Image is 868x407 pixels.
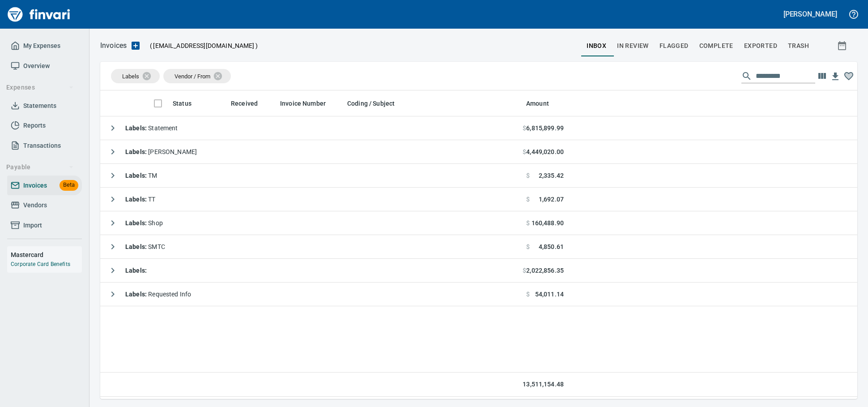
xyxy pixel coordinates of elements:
strong: Labels : [125,196,148,203]
span: Transactions [23,140,61,151]
span: [PERSON_NAME] [125,148,197,155]
img: Finvari [5,4,72,25]
span: Coding / Subject [347,98,395,109]
span: Statements [23,100,56,111]
a: Corporate Card Benefits [11,261,70,267]
nav: breadcrumb [100,40,127,51]
span: Complete [699,40,733,51]
strong: Labels : [125,267,147,274]
span: 2,022,856.35 [526,266,564,275]
span: Exported [744,40,777,51]
span: 4,850.61 [539,242,564,251]
a: Transactions [7,136,82,156]
p: Invoices [100,40,127,51]
span: Payable [6,162,74,173]
span: $ [526,171,530,180]
span: 4,449,020.00 [526,147,564,156]
span: Received [231,98,258,109]
span: Vendors [23,200,47,211]
span: Reports [23,120,46,131]
span: [EMAIL_ADDRESS][DOMAIN_NAME] [152,41,255,50]
span: Overview [23,60,50,72]
span: 6,815,899.99 [526,124,564,133]
span: Status [173,98,203,109]
span: 160,488.90 [532,218,564,227]
span: Requested Info [125,291,191,298]
span: Labels [122,73,139,80]
span: Statement [125,124,178,132]
button: Download Table [829,70,842,83]
span: Expenses [6,82,74,93]
span: Invoice Number [280,98,337,109]
span: Shop [125,219,163,227]
button: Expenses [3,79,77,96]
span: 1,692.07 [539,195,564,204]
span: Vendor / From [174,73,210,80]
span: trash [788,40,809,51]
a: InvoicesBeta [7,176,82,196]
a: Reports [7,116,82,136]
button: Choose columns to display [815,69,829,83]
strong: Labels : [125,148,148,155]
p: ( ) [145,41,258,50]
h5: [PERSON_NAME] [783,9,837,19]
a: My Expenses [7,36,82,56]
a: Import [7,215,82,236]
span: $ [526,218,530,227]
span: Coding / Subject [347,98,406,109]
span: Invoices [23,180,47,191]
span: SMTC [125,243,165,250]
span: $ [523,266,526,275]
span: My Expenses [23,40,60,51]
button: Upload an Invoice [127,40,145,51]
a: Statements [7,96,82,116]
a: Vendors [7,195,82,215]
span: inbox [587,40,606,51]
button: Show invoices within a particular date range [829,38,857,54]
div: Vendor / From [163,69,231,83]
span: $ [526,195,530,204]
span: 54,011.14 [535,290,564,299]
strong: Labels : [125,172,148,179]
a: Overview [7,56,82,76]
strong: Labels : [125,219,148,227]
span: 2,335.42 [539,171,564,180]
span: Received [231,98,269,109]
strong: Labels : [125,124,148,132]
span: $ [523,147,526,156]
span: 13,511,154.48 [523,380,564,389]
button: [PERSON_NAME] [781,7,839,21]
span: Amount [526,98,561,109]
span: Invoice Number [280,98,326,109]
span: Beta [60,180,78,190]
span: Status [173,98,191,109]
strong: Labels : [125,243,148,250]
span: Import [23,220,42,231]
span: TT [125,196,156,203]
button: Column choices favorited. Click to reset to default [842,69,855,83]
span: Amount [526,98,549,109]
button: Payable [3,159,77,176]
span: Flagged [660,40,689,51]
span: In Review [617,40,649,51]
div: Labels [111,69,160,83]
h6: Mastercard [11,250,82,260]
span: $ [523,124,526,133]
strong: Labels : [125,291,148,298]
span: $ [526,290,530,299]
span: $ [526,242,530,251]
span: TM [125,172,157,179]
